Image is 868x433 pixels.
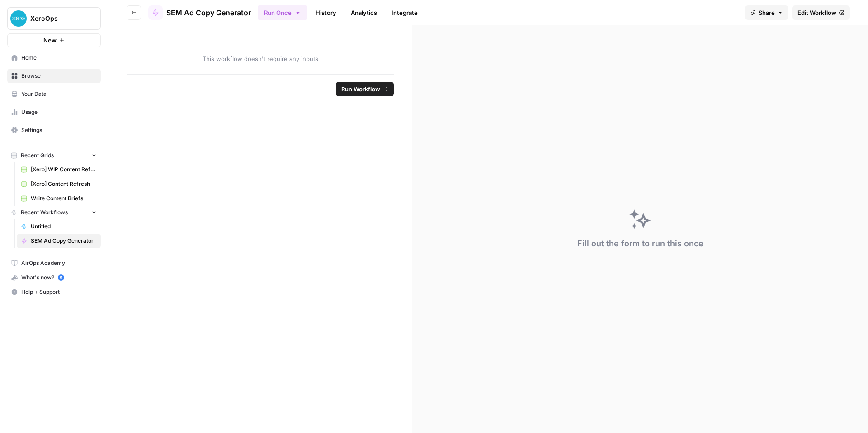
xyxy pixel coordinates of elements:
[7,256,101,270] a: AirOps Academy
[21,259,97,267] span: AirOps Academy
[30,14,85,23] span: XeroOps
[31,237,97,245] span: SEM Ad Copy Generator
[341,85,380,94] span: Run Workflow
[386,5,423,20] a: Integrate
[310,5,342,20] a: History
[258,5,307,20] button: Run Once
[21,208,68,216] span: Recent Workflows
[577,237,703,250] div: Fill out the form to run this once
[7,123,101,137] a: Settings
[21,126,97,134] span: Settings
[31,180,97,188] span: [Xero] Content Refresh
[17,234,101,248] a: SEM Ad Copy Generator
[7,285,101,299] button: Help + Support
[17,191,101,206] a: Write Content Briefs
[58,274,64,281] a: 5
[7,87,101,101] a: Your Data
[127,54,394,63] span: This workflow doesn't require any inputs
[797,8,836,17] span: Edit Workflow
[43,36,57,45] span: New
[792,5,850,20] a: Edit Workflow
[31,165,97,174] span: [Xero] WIP Content Refresh
[345,5,382,20] a: Analytics
[745,5,788,20] button: Share
[336,82,394,96] button: Run Workflow
[7,7,101,30] button: Workspace: XeroOps
[7,270,101,285] button: What's new? 5
[21,288,97,296] span: Help + Support
[759,8,775,17] span: Share
[21,108,97,116] span: Usage
[148,5,251,20] a: SEM Ad Copy Generator
[17,177,101,191] a: [Xero] Content Refresh
[10,10,27,27] img: XeroOps Logo
[7,149,101,162] button: Recent Grids
[17,219,101,234] a: Untitled
[7,105,101,119] a: Usage
[7,51,101,65] a: Home
[7,206,101,219] button: Recent Workflows
[166,7,251,18] span: SEM Ad Copy Generator
[21,54,97,62] span: Home
[21,72,97,80] span: Browse
[60,275,62,280] text: 5
[31,222,97,231] span: Untitled
[8,271,100,284] div: What's new?
[31,194,97,202] span: Write Content Briefs
[7,33,101,47] button: New
[17,162,101,177] a: [Xero] WIP Content Refresh
[21,90,97,98] span: Your Data
[7,69,101,83] a: Browse
[21,151,54,160] span: Recent Grids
